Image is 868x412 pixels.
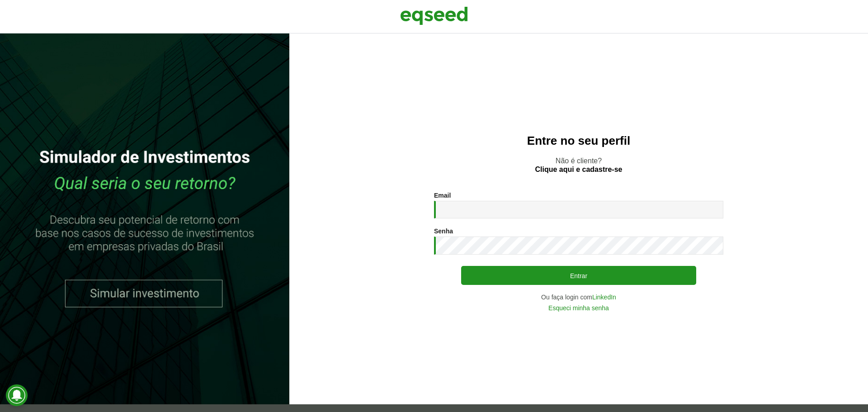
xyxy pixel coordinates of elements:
[592,294,616,300] a: LinkedIn
[461,266,696,285] button: Entrar
[434,294,723,300] div: Ou faça login com
[307,156,850,174] p: Não é cliente?
[535,166,623,173] a: Clique aqui e cadastre-se
[434,228,453,234] label: Senha
[307,134,850,147] h2: Entre no seu perfil
[548,305,609,311] a: Esqueci minha senha
[434,192,451,199] label: Email
[400,5,468,27] img: EqSeed Logo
